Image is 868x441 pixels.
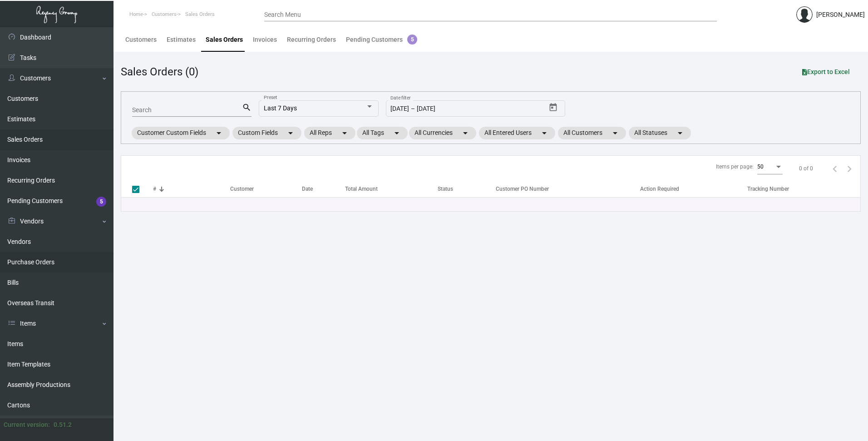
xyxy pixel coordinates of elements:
div: Estimates [167,35,196,45]
span: Last 7 Days [264,104,297,112]
mat-chip: All Reps [304,127,355,139]
mat-icon: arrow_drop_down [213,128,224,139]
mat-icon: arrow_drop_down [339,128,350,139]
div: Items per page: [716,163,754,171]
mat-icon: arrow_drop_down [675,128,686,139]
div: [PERSON_NAME] [816,10,865,20]
mat-chip: All Statuses [629,127,691,139]
div: Customer PO Number [496,185,549,193]
mat-chip: Custom Fields [232,127,301,139]
div: Tracking Number [747,185,789,193]
div: Action Required [640,185,747,193]
div: 0.51.2 [54,420,72,430]
button: Export to Excel [795,64,857,80]
span: – [411,105,415,113]
div: Date [302,185,313,193]
span: Customers [152,11,177,17]
mat-chip: All Entered Users [479,127,555,139]
mat-icon: arrow_drop_down [610,128,621,139]
div: Recurring Orders [287,35,336,45]
div: Customer [230,185,254,193]
span: Export to Excel [802,68,850,75]
mat-icon: arrow_drop_down [285,128,296,139]
mat-icon: arrow_drop_down [539,128,550,139]
mat-chip: All Tags [357,127,408,139]
mat-chip: All Customers [558,127,626,139]
div: Pending Customers [346,35,417,45]
span: Home [129,11,143,17]
div: Total Amount [345,185,438,193]
button: Open calendar [546,100,560,115]
div: Sales Orders (0) [121,64,198,80]
img: admin@bootstrapmaster.com [796,6,813,23]
mat-icon: search [242,102,252,113]
div: Status [438,185,491,193]
div: Sales Orders [206,35,243,45]
div: # [153,185,230,193]
mat-chip: Customer Custom Fields [132,127,230,139]
div: Customer PO Number [496,185,640,193]
span: 50 [757,164,764,170]
mat-icon: arrow_drop_down [391,128,402,139]
div: Invoices [253,35,277,45]
mat-chip: All Currencies [409,127,476,139]
button: Previous page [828,161,842,176]
div: Date [302,185,345,193]
mat-icon: arrow_drop_down [460,128,471,139]
div: Status [438,185,453,193]
input: End date [417,105,493,113]
div: Total Amount [345,185,378,193]
span: Sales Orders [185,11,215,17]
input: Start date [390,105,409,113]
div: # [153,185,156,193]
div: 0 of 0 [799,164,813,173]
div: Customers [125,35,157,45]
div: Current version: [4,420,50,430]
mat-select: Items per page: [757,164,783,170]
div: Tracking Number [747,185,860,193]
button: Next page [842,161,857,176]
div: Action Required [640,185,679,193]
div: Customer [230,185,302,193]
